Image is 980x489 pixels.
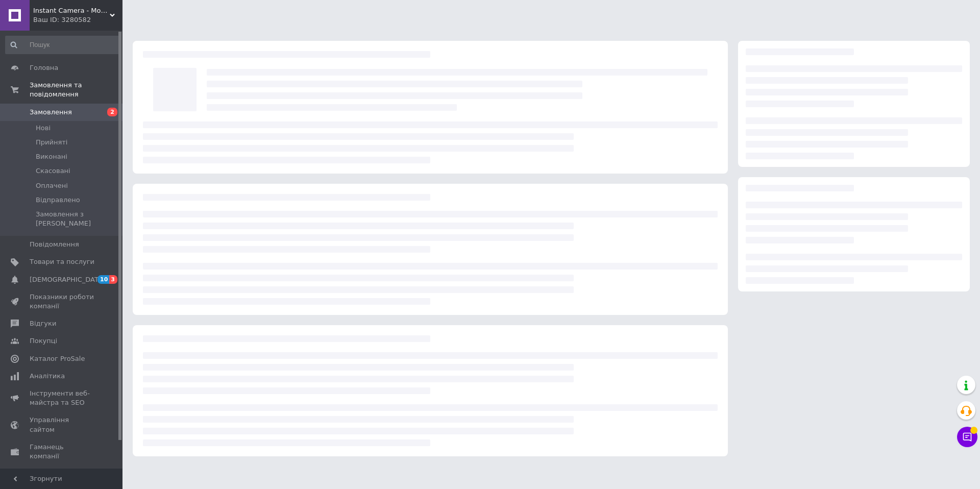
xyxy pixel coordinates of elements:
span: Instant Camera - Моментальна фотографія [33,6,110,15]
span: Управління сайтом [30,415,94,434]
span: Каталог ProSale [30,354,85,363]
span: Скасовані [36,166,70,176]
span: Оплачені [36,181,68,190]
span: Покупці [30,336,57,346]
span: Аналітика [30,372,65,381]
span: 2 [107,108,117,116]
span: Замовлення та повідомлення [30,81,122,99]
span: Інструменти веб-майстра та SEO [30,389,94,407]
span: [DEMOGRAPHIC_DATA] [30,275,105,284]
input: Пошук [5,36,120,54]
span: Відгуки [30,319,56,328]
span: Головна [30,63,58,72]
span: Замовлення з [PERSON_NAME] [36,210,119,228]
button: Чат з покупцем [957,427,977,447]
span: Повідомлення [30,240,79,249]
span: Замовлення [30,108,72,117]
span: Прийняті [36,138,67,147]
span: Відправлено [36,195,80,205]
span: 10 [97,275,109,284]
span: 3 [109,275,117,284]
span: Гаманець компанії [30,443,94,461]
span: Виконані [36,152,67,161]
span: Товари та послуги [30,257,94,266]
span: Нові [36,124,51,133]
span: Показники роботи компанії [30,292,94,311]
div: Ваш ID: 3280582 [33,15,122,25]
